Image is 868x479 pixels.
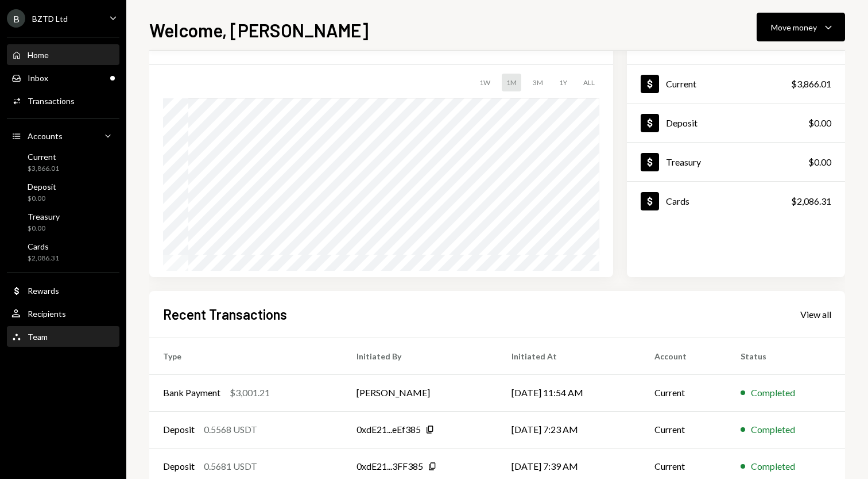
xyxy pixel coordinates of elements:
td: Current [641,411,727,448]
div: Deposit [163,423,195,436]
a: Current$3,866.01 [7,148,119,176]
div: 0xdE21...3FF385 [356,459,423,473]
div: Accounts [28,131,63,141]
div: BZTD Ltd [32,14,68,24]
th: Initiated By [343,338,498,374]
div: Cards [666,196,689,206]
div: Treasury [28,212,60,221]
div: $3,866.01 [28,164,59,174]
h1: Welcome, [PERSON_NAME] [149,18,369,41]
div: Completed [751,386,795,400]
th: Type [149,338,343,374]
h2: Recent Transactions [163,305,287,324]
div: Completed [751,459,795,473]
div: Treasury [666,156,701,167]
a: Current$3,866.01 [627,64,845,103]
td: [PERSON_NAME] [343,374,498,411]
div: Cards [28,242,59,251]
div: Transactions [28,96,75,106]
div: 1W [475,74,495,91]
div: Current [666,78,696,89]
div: $2,086.31 [28,254,59,263]
a: Treasury$0.00 [627,143,845,181]
a: Deposit$0.00 [7,178,119,206]
a: Inbox [7,67,119,88]
th: Account [641,338,727,374]
div: $0.00 [28,224,60,233]
div: Move money [771,21,817,33]
a: Rewards [7,280,119,301]
a: Recipients [7,303,119,324]
div: $0.00 [28,194,56,204]
a: View all [800,308,831,320]
button: Move money [757,13,845,41]
div: ALL [579,74,599,91]
div: Deposit [666,117,697,128]
div: Deposit [28,182,56,191]
div: 0.5681 USDT [204,459,257,473]
a: Home [7,44,119,65]
div: 3M [528,74,548,91]
div: Current [28,152,59,162]
a: Accounts [7,125,119,146]
div: 0xdE21...eEf385 [356,423,421,436]
div: Recipients [28,309,66,319]
th: Initiated At [498,338,641,374]
td: Current [641,374,727,411]
a: Treasury$0.00 [7,208,119,236]
div: $3,001.21 [230,386,270,400]
th: Status [727,338,845,374]
div: Bank Payment [163,386,220,400]
div: View all [800,309,831,320]
div: Home [28,50,49,60]
div: Rewards [28,286,59,296]
div: 0.5568 USDT [204,423,257,436]
td: [DATE] 7:23 AM [498,411,641,448]
div: Completed [751,423,795,436]
div: $2,086.31 [791,194,831,208]
a: Cards$2,086.31 [627,182,845,220]
div: Inbox [28,73,48,83]
a: Deposit$0.00 [627,104,845,142]
td: [DATE] 11:54 AM [498,374,641,411]
a: Team [7,326,119,347]
a: Cards$2,086.31 [7,238,119,266]
a: Transactions [7,90,119,111]
div: B [7,9,25,28]
div: $3,866.01 [791,77,831,91]
div: 1M [502,74,521,91]
div: Deposit [163,459,195,473]
div: $0.00 [808,116,831,130]
div: $0.00 [808,155,831,169]
div: Team [28,332,48,342]
div: 1Y [555,74,572,91]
